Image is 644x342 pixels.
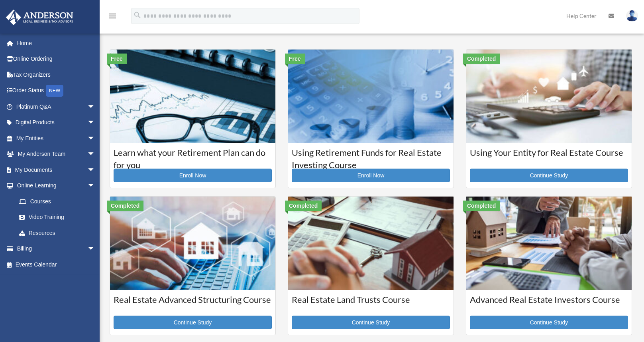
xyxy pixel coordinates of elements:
[107,201,143,211] div: Completed
[463,201,500,211] div: Completed
[6,241,107,257] a: Billingarrow_drop_down
[46,85,63,97] div: NEW
[285,54,305,64] div: Free
[6,99,107,115] a: Platinum Q&Aarrow_drop_down
[6,35,107,51] a: Home
[285,201,322,211] div: Completed
[6,178,107,194] a: Online Learningarrow_drop_down
[11,209,107,225] a: Video Training
[108,14,117,21] a: menu
[292,147,450,167] h3: Using Retirement Funds for Real Estate Investing Course
[133,11,142,20] i: search
[470,294,628,314] h3: Advanced Real Estate Investors Course
[6,162,107,178] a: My Documentsarrow_drop_down
[87,162,103,178] span: arrow_drop_down
[292,169,450,182] a: Enroll Now
[11,193,103,209] a: Courses
[87,146,103,163] span: arrow_drop_down
[626,10,638,22] img: User Pic
[87,130,103,147] span: arrow_drop_down
[107,54,127,64] div: Free
[292,316,450,329] a: Continue Study
[463,54,500,64] div: Completed
[114,294,272,314] h3: Real Estate Advanced Structuring Course
[6,146,107,162] a: My Anderson Teamarrow_drop_down
[6,130,107,146] a: My Entitiesarrow_drop_down
[6,115,107,131] a: Digital Productsarrow_drop_down
[470,147,628,167] h3: Using Your Entity for Real Estate Course
[6,67,107,83] a: Tax Organizers
[87,241,103,257] span: arrow_drop_down
[4,10,76,25] img: Anderson Advisors Platinum Portal
[292,294,450,314] h3: Real Estate Land Trusts Course
[6,83,107,99] a: Order StatusNEW
[87,115,103,131] span: arrow_drop_down
[114,169,272,182] a: Enroll Now
[6,256,107,272] a: Events Calendar
[108,11,117,21] i: menu
[6,51,107,67] a: Online Ordering
[87,99,103,115] span: arrow_drop_down
[114,147,272,167] h3: Learn what your Retirement Plan can do for you
[87,178,103,194] span: arrow_drop_down
[470,316,628,329] a: Continue Study
[470,169,628,182] a: Continue Study
[11,225,107,241] a: Resources
[114,316,272,329] a: Continue Study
